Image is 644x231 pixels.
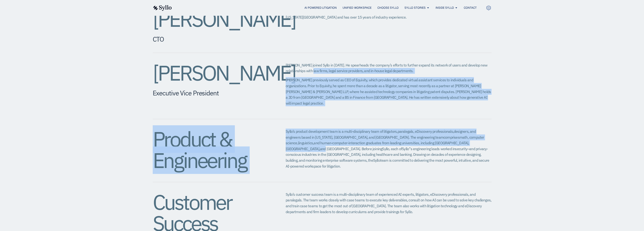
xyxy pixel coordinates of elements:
nav: Menu [181,6,476,10]
span: , each of [389,146,402,151]
span: [PERSON_NAME] previously served as CEO of Equivity, which provides dedicated virtual assistant se... [286,78,491,106]
h2: [PERSON_NAME] [153,8,267,30]
span: – [467,146,469,151]
span: Syllo [373,158,380,163]
a: Inside Syllo [435,6,454,10]
span: security [455,146,467,151]
a: Unified Workspace [343,6,371,10]
span: and [GEOGRAPHIC_DATA]. Before joining [320,146,382,151]
h5: Executive Vice President​ [153,89,267,97]
span: Syllo [402,146,409,151]
span: in [DATE] and leads the company’s engineering team. She received B.S. and M.Eng. degrees from the... [286,9,480,20]
p: Syllo’s customer success team is a multi-disciplinary team of experienced AI experts, litigators,... [286,192,491,215]
span: . [406,15,406,20]
a: Contact [464,6,476,10]
span: paralegals, eDiscovery professionals, [397,129,453,134]
span: designers, and engineers based in [US_STATE], [GEOGRAPHIC_DATA], and [GEOGRAPHIC_DATA]. The engin... [286,129,476,140]
span: Syllo’s product development team is a multi-disciplinary team of litigators, [286,129,397,134]
img: syllo [152,5,172,11]
span: team is committed to delivering the most powerful, intuitive, and secure AI-powered workspace for... [286,158,489,168]
span: and privacy-conscious industries in the [GEOGRAPHIC_DATA], including healthcare and banking. Draw... [286,146,488,163]
span: ‘ [409,146,410,151]
span: s engineering leads worked in [410,146,455,151]
h2: Product & Engineering [153,129,267,171]
span: comprises [444,135,460,140]
div: Menu Toggle [181,6,476,10]
a: Choose Syllo [377,6,398,10]
span: ‘ [410,146,410,151]
h2: [PERSON_NAME] [153,62,267,83]
span: [PERSON_NAME] joined Syllo in [DATE]. He spearheads the company’s efforts to further expand its n... [286,63,487,73]
span: Syllo [382,146,389,151]
h5: CTO [153,35,267,43]
span: linguistics, [298,141,314,145]
a: AI Powered Litigation [304,6,337,10]
span: and human-computer-interaction graduates from leading universities, including [GEOGRAPHIC_DATA], ... [286,141,469,151]
a: Syllo Stories [404,6,425,10]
